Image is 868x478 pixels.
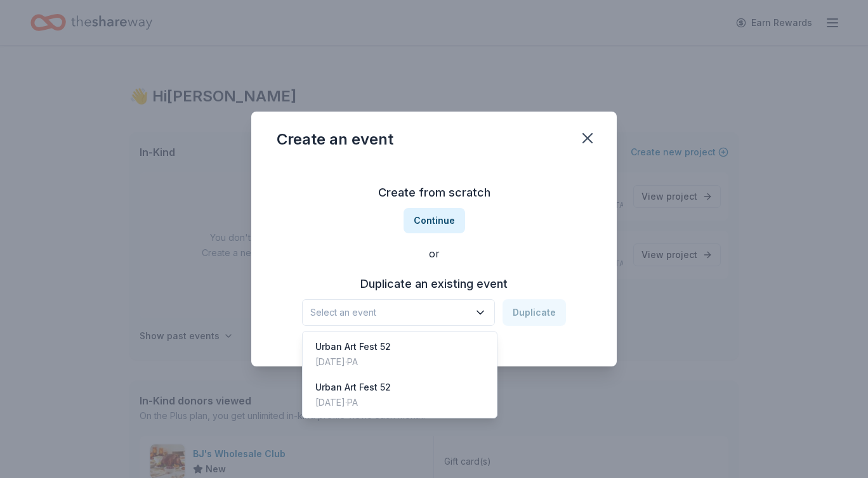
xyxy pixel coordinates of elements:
div: Urban Art Fest 52 [315,380,391,395]
span: Select an event [310,305,469,320]
div: [DATE] · PA [315,354,391,370]
div: Urban Art Fest 52 [315,339,391,354]
button: Select an event [302,299,495,326]
div: Select an event [302,331,497,418]
div: [DATE] · PA [315,395,391,410]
